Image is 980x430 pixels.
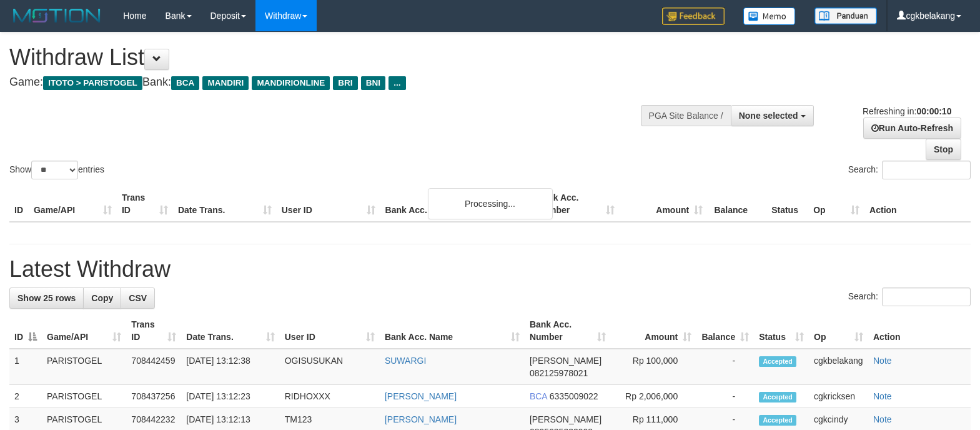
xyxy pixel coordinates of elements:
td: cgkricksen [809,385,868,408]
th: Bank Acc. Number [532,186,620,222]
a: Copy [83,287,121,309]
td: 708437256 [126,385,181,408]
th: Trans ID [117,186,173,222]
td: [DATE] 13:12:23 [181,385,279,408]
span: None selected [739,111,798,121]
th: User ID: activate to sort column ascending [280,313,380,349]
span: MANDIRI [202,76,249,90]
th: Bank Acc. Number: activate to sort column ascending [525,313,611,349]
td: RIDHOXXX [280,385,380,408]
img: MOTION_logo.png [9,6,104,25]
label: Search: [848,161,971,179]
span: Accepted [759,356,796,367]
td: 708442459 [126,349,181,385]
span: ITOTO > PARISTOGEL [43,76,142,90]
span: MANDIRIONLINE [252,76,330,90]
strong: 00:00:10 [916,106,951,116]
span: Copy 082125978021 to clipboard [530,368,588,378]
h1: Latest Withdraw [9,257,971,282]
h4: Game: Bank: [9,76,641,89]
td: PARISTOGEL [42,385,126,408]
td: 1 [9,349,42,385]
span: BCA [530,391,547,401]
label: Search: [848,287,971,306]
th: Balance: activate to sort column ascending [696,313,754,349]
span: [PERSON_NAME] [530,414,601,424]
th: Amount [620,186,708,222]
th: User ID [277,186,380,222]
label: Show entries [9,161,104,179]
img: Button%20Memo.svg [743,7,796,25]
th: Date Trans.: activate to sort column ascending [181,313,279,349]
td: OGISUSUKAN [280,349,380,385]
span: Copy 6335009022 to clipboard [550,391,598,401]
th: Amount: activate to sort column ascending [611,313,696,349]
th: Bank Acc. Name [380,186,532,222]
img: panduan.png [814,7,877,24]
th: ID [9,186,29,222]
th: Status [766,186,808,222]
a: Note [873,356,892,366]
a: [PERSON_NAME] [385,391,457,401]
button: None selected [731,105,814,126]
div: Processing... [428,188,553,219]
th: Game/API [29,186,117,222]
td: Rp 100,000 [611,349,696,385]
select: Showentries [31,161,78,179]
th: Op [808,186,864,222]
th: Status: activate to sort column ascending [754,313,809,349]
h1: Withdraw List [9,45,641,70]
a: Stop [926,139,961,160]
span: ... [389,76,405,90]
th: Action [864,186,971,222]
td: cgkbelakang [809,349,868,385]
a: Run Auto-Refresh [863,117,961,139]
th: Action [868,313,971,349]
td: Rp 2,006,000 [611,385,696,408]
th: Trans ID: activate to sort column ascending [126,313,181,349]
span: BNI [361,76,385,90]
a: Note [873,391,892,401]
th: ID: activate to sort column descending [9,313,42,349]
span: CSV [129,293,147,303]
span: Refreshing in: [863,106,951,116]
img: Feedback.jpg [662,7,725,25]
td: [DATE] 13:12:38 [181,349,279,385]
td: - [696,385,754,408]
th: Op: activate to sort column ascending [809,313,868,349]
td: PARISTOGEL [42,349,126,385]
span: Copy [91,293,113,303]
a: Note [873,414,892,424]
th: Date Trans. [173,186,277,222]
td: 2 [9,385,42,408]
th: Bank Acc. Name: activate to sort column ascending [380,313,525,349]
span: Show 25 rows [17,293,76,303]
a: [PERSON_NAME] [385,414,457,424]
span: BRI [333,76,357,90]
span: [PERSON_NAME] [530,356,601,366]
input: Search: [882,287,971,306]
span: Accepted [759,415,796,426]
a: Show 25 rows [9,287,84,309]
input: Search: [882,161,971,179]
td: - [696,349,754,385]
th: Balance [708,186,766,222]
span: BCA [171,76,199,90]
th: Game/API: activate to sort column ascending [42,313,126,349]
span: Accepted [759,392,796,402]
div: PGA Site Balance / [641,105,731,126]
a: SUWARGI [385,356,426,366]
a: CSV [121,287,155,309]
